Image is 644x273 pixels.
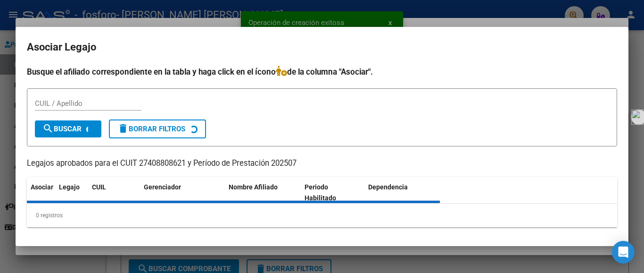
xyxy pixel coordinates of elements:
h4: Busque el afiliado correspondiente en la tabla y haga click en el ícono de la columna "Asociar". [27,66,617,78]
span: CUIL [92,183,106,191]
div: 0 registros [27,204,617,227]
span: Buscar [42,125,82,133]
span: Borrar Filtros [117,125,185,133]
span: Nombre Afiliado [229,183,278,191]
span: Periodo Habilitado [305,183,336,202]
p: Legajos aprobados para el CUIT 27408808621 y Período de Prestación 202507 [27,158,617,170]
span: Asociar [31,183,53,191]
datatable-header-cell: Gerenciador [140,177,225,208]
span: Legajo [59,183,80,191]
datatable-header-cell: Nombre Afiliado [225,177,301,208]
datatable-header-cell: Asociar [27,177,55,208]
span: Dependencia [368,183,408,191]
button: Buscar [35,120,101,137]
span: Gerenciador [144,183,181,191]
datatable-header-cell: Legajo [55,177,88,208]
h2: Asociar Legajo [27,38,617,56]
datatable-header-cell: Dependencia [364,177,440,208]
datatable-header-cell: Periodo Habilitado [301,177,364,208]
button: Borrar Filtros [109,119,206,138]
div: Open Intercom Messenger [612,241,635,264]
mat-icon: search [42,123,54,134]
datatable-header-cell: CUIL [88,177,140,208]
mat-icon: delete [117,123,129,134]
